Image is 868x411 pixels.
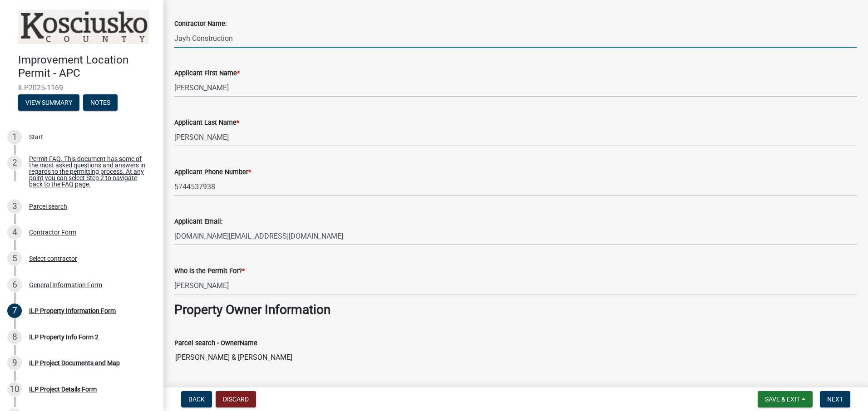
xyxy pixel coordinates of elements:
wm-modal-confirm: Summary [18,99,79,107]
div: ILP Project Details Form [29,386,97,392]
span: Next [827,396,843,403]
button: Save & Exit [758,391,813,407]
div: ILP Project Documents and Map [29,360,120,366]
div: 5 [7,251,22,266]
div: 9 [7,356,22,370]
div: 4 [7,225,22,240]
label: Applicant Phone Number [174,169,251,176]
img: Kosciusko County, Indiana [18,10,149,44]
label: Contractor Name: [174,21,227,27]
span: Back [188,396,205,403]
strong: Property Owner Information [174,302,330,317]
label: Parcel search - OwnerName [174,340,257,347]
label: Who is the Permit For? [174,268,245,274]
wm-modal-confirm: Notes [83,99,118,107]
span: Save & Exit [765,396,800,403]
span: ILP2025-1169 [18,83,145,92]
button: Notes [83,94,118,111]
div: Contractor Form [29,229,76,235]
button: Next [820,391,850,407]
div: 10 [7,382,22,396]
div: ILP Property Information Form [29,308,116,314]
div: Permit FAQ. This document has some of the most asked questions and answers in regards to the perm... [29,156,149,187]
div: Parcel search [29,203,67,210]
div: 3 [7,199,22,214]
label: Applicant First Name [174,70,240,77]
label: Applicant Email: [174,219,222,225]
h4: Improvement Location Permit - APC [18,54,156,80]
div: Start [29,134,43,140]
div: 7 [7,303,22,318]
button: Discard [216,391,256,407]
label: Applicant Last Name [174,120,239,126]
div: 1 [7,130,22,144]
div: ILP Property Info Form 2 [29,334,99,340]
button: Back [181,391,212,407]
button: View Summary [18,94,79,111]
div: Select contractor [29,255,77,262]
div: 2 [7,156,22,170]
div: 6 [7,278,22,292]
div: 8 [7,330,22,344]
div: General Information Form [29,282,102,288]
